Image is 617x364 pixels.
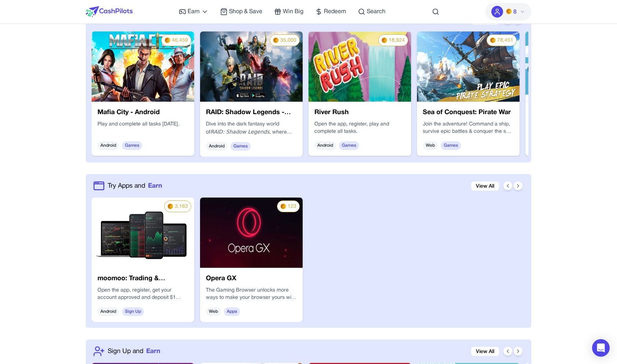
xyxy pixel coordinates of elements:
[417,31,520,102] img: 75fe42d1-c1a6-4a8c-8630-7b3dc285bdf3.jpg
[97,141,119,150] span: Android
[97,287,188,301] p: Open the app, register, get your account approved and deposit $1 using a valid credit card. The f...
[423,141,438,150] span: Web
[513,8,517,16] span: 8
[206,108,297,118] h3: RAID: Shadow Legends - Android
[148,181,162,191] span: Earn
[97,121,188,135] div: Play and complete all tasks [DATE].
[288,203,296,210] span: 123
[122,307,144,316] span: Sign Up
[206,274,297,284] h3: Opera GX
[92,31,194,102] img: 458eefe5-aead-4420-8b58-6e94704f1244.jpg
[188,7,200,16] span: Earn
[122,141,142,150] span: Games
[308,31,411,102] img: cd3c5e61-d88c-4c75-8e93-19b3db76cddd.webp
[206,287,297,301] p: The Gaming Browser unlocks more ways to make your browser yours with deeper personalization and a...
[274,7,303,16] a: Win Big
[471,181,499,191] a: View All
[280,37,296,44] span: 35,000
[592,339,610,357] div: Open Intercom Messenger
[324,7,346,16] span: Redeem
[389,37,405,44] span: 18,924
[506,8,512,14] img: PMs
[172,37,188,44] span: 46,459
[314,141,336,150] span: Android
[210,129,269,135] em: RAID: Shadow Legends
[358,7,385,16] a: Search
[273,37,279,43] img: PMs
[471,347,499,356] a: View All
[97,108,188,118] h3: Mafia City - Android
[108,181,162,191] a: Try Apps andEarn
[97,307,119,316] span: Android
[200,31,303,102] img: nRLw6yM7nDBu.webp
[381,37,387,43] img: PMs
[108,346,143,356] span: Sign Up and
[367,7,385,16] span: Search
[86,6,133,17] img: CashPilots Logo
[315,7,346,16] a: Redeem
[108,346,160,356] a: Sign Up andEarn
[229,7,262,16] span: Shop & Save
[92,198,194,268] img: 7c352bea-18c7-4f77-ab33-4bc671990539.webp
[490,37,496,43] img: PMs
[497,37,513,44] span: 78,451
[206,121,297,136] p: Dive into the dark fantasy world of , where every decision shapes your legendary journey.
[108,181,145,191] span: Try Apps and
[200,198,303,268] img: 87ef8a01-ce4a-4a8e-a49b-e11f102f1b08.webp
[97,274,188,284] h3: moomoo: Trading & Investing
[224,307,240,316] span: Apps
[441,141,461,150] span: Games
[423,121,514,135] p: Join the adventure! Command a ship, survive epic battles & conquer the sea in this RPG strategy g...
[146,346,160,356] span: Earn
[283,7,303,16] span: Win Big
[280,203,286,209] img: PMs
[230,142,251,151] span: Games
[206,307,221,316] span: Web
[485,3,531,20] button: PMs8
[167,203,173,209] img: PMs
[423,108,514,118] h3: Sea of Conquest: Pirate War
[220,7,262,16] a: Shop & Save
[339,141,359,150] span: Games
[206,142,228,151] span: Android
[179,7,208,16] a: Earn
[314,121,405,135] div: Open the app, register, play and complete all tasks.
[165,37,170,43] img: PMs
[314,108,405,118] h3: River Rush
[175,203,188,210] span: 3,163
